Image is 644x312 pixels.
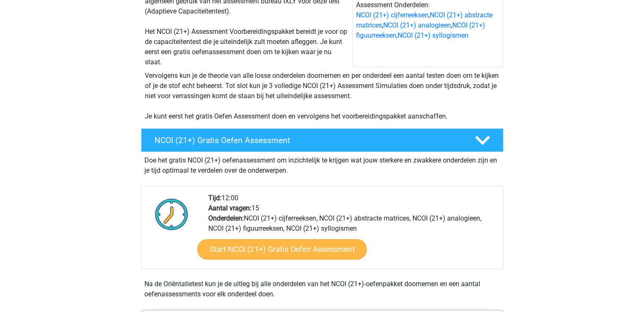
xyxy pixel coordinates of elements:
img: Klok [150,193,193,235]
a: NCOI (21+) cijferreeksen [356,11,428,19]
div: Na de Oriëntatietest kun je de uitleg bij alle onderdelen van het NCOI (21+)-oefenpakket doorneme... [141,279,503,299]
b: Tijd: [208,194,221,202]
div: 12:00 15 NCOI (21+) cijferreeksen, NCOI (21+) abstracte matrices, NCOI (21+) analogieen, NCOI (21... [202,193,503,268]
div: Vervolgens kun je de theorie van alle losse onderdelen doornemen en per onderdeel een aantal test... [141,71,503,121]
a: NCOI (21+) Gratis Oefen Assessment [138,128,507,152]
a: NCOI (21+) syllogismen [398,31,468,39]
a: Start NCOI (21+) Gratis Oefen Assessment [197,239,366,260]
a: NCOI (21+) analogieen [383,21,451,29]
h4: NCOI (21+) Gratis Oefen Assessment [155,135,461,145]
b: Aantal vragen: [208,204,252,212]
div: Doe het gratis NCOI (21+) oefenassessment om inzichtelijk te krijgen wat jouw sterkere en zwakker... [141,152,503,176]
b: Onderdelen: [208,214,244,222]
